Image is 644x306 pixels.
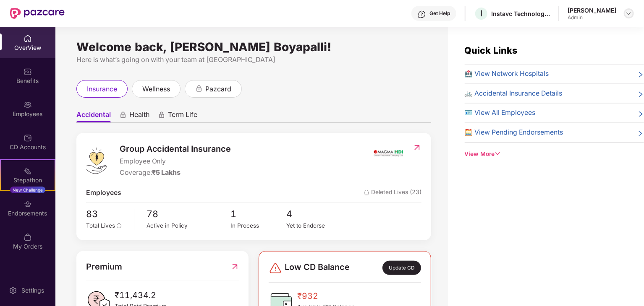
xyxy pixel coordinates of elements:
span: ₹5 Lakhs [152,169,181,176]
span: insurance [87,84,117,94]
img: svg+xml;base64,PHN2ZyBpZD0iRGFuZ2VyLTMyeDMyIiB4bWxucz0iaHR0cDovL3d3dy53My5vcmcvMjAwMC9zdmciIHdpZH... [269,262,282,275]
div: Admin [568,14,616,21]
img: logo [86,148,107,174]
span: info-circle [117,223,122,228]
span: 🚲 Accidental Insurance Details [465,88,563,99]
img: svg+xml;base64,PHN2ZyBpZD0iSG9tZSIgeG1sbnM9Imh0dHA6Ly93d3cudzMub3JnLzIwMDAvc3ZnIiB3aWR0aD0iMjAiIG... [24,34,32,43]
div: Active in Policy [147,221,231,230]
div: Update CD [382,261,421,275]
span: Employees [86,188,121,198]
span: Low CD Balance [285,261,350,275]
span: ₹11,434.2 [115,289,167,302]
img: svg+xml;base64,PHN2ZyBpZD0iRW5kb3JzZW1lbnRzIiB4bWxucz0iaHR0cDovL3d3dy53My5vcmcvMjAwMC9zdmciIHdpZH... [24,200,32,208]
div: In Process [230,221,286,230]
img: deleteIcon [364,190,369,195]
img: svg+xml;base64,PHN2ZyBpZD0iU2V0dGluZy0yMHgyMCIgeG1sbnM9Imh0dHA6Ly93d3cudzMub3JnLzIwMDAvc3ZnIiB3aW... [9,286,17,295]
img: svg+xml;base64,PHN2ZyBpZD0iSGVscC0zMngzMiIgeG1sbnM9Imh0dHA6Ly93d3cudzMub3JnLzIwMDAvc3ZnIiB3aWR0aD... [418,10,426,18]
span: Group Accidental Insurance [120,143,231,156]
div: Welcome back, [PERSON_NAME] Boyapalli! [76,44,431,50]
span: right [637,109,644,118]
span: ₹932 [297,290,355,303]
div: Coverage: [120,168,231,178]
span: Total Lives [86,222,115,229]
div: Yet to Endorse [287,221,343,230]
span: 78 [147,207,231,221]
div: animation [195,85,203,92]
span: Health [129,110,149,122]
img: RedirectIcon [230,260,239,273]
img: svg+xml;base64,PHN2ZyBpZD0iQmVuZWZpdHMiIHhtbG5zPSJodHRwOi8vd3d3LnczLm9yZy8yMDAwL3N2ZyIgd2lkdGg9Ij... [24,67,32,76]
div: Get Help [429,10,450,17]
div: Here is what’s going on with your team at [GEOGRAPHIC_DATA] [76,54,431,65]
img: svg+xml;base64,PHN2ZyBpZD0iRHJvcGRvd24tMzJ4MzIiIHhtbG5zPSJodHRwOi8vd3d3LnczLm9yZy8yMDAwL3N2ZyIgd2... [626,10,632,17]
span: Quick Links [465,45,518,56]
span: 83 [86,207,128,221]
span: 🧮 View Pending Endorsements [465,127,563,138]
img: RedirectIcon [413,143,421,152]
span: Accidental [76,110,111,122]
img: svg+xml;base64,PHN2ZyB4bWxucz0iaHR0cDovL3d3dy53My5vcmcvMjAwMC9zdmciIHdpZHRoPSIyMSIgaGVpZ2h0PSIyMC... [24,167,32,175]
div: Settings [19,286,47,295]
span: 4 [287,207,343,221]
img: svg+xml;base64,PHN2ZyBpZD0iQ0RfQWNjb3VudHMiIGRhdGEtbmFtZT0iQ0QgQWNjb3VudHMiIHhtbG5zPSJodHRwOi8vd3... [24,134,32,142]
span: Premium [86,260,122,273]
span: wellness [142,84,170,94]
span: 🏥 View Network Hospitals [465,69,549,79]
div: Instavc Technologies GPA [491,10,550,18]
span: Employee Only [120,156,231,167]
img: svg+xml;base64,PHN2ZyBpZD0iTXlfT3JkZXJzIiBkYXRhLW5hbWU9Ik15IE9yZGVycyIgeG1sbnM9Imh0dHA6Ly93d3cudz... [24,233,32,241]
div: animation [158,111,165,119]
span: down [495,151,501,157]
img: New Pazcare Logo [10,8,65,19]
div: New Challenge [10,187,45,193]
span: right [637,90,644,99]
span: Term Life [168,110,197,122]
span: I [480,8,482,18]
span: 1 [230,207,286,221]
span: pazcard [205,84,231,94]
div: animation [119,111,127,119]
span: Deleted Lives (23) [364,188,421,198]
span: right [637,129,644,138]
span: right [637,70,644,79]
img: insurerIcon [373,143,404,163]
img: svg+xml;base64,PHN2ZyBpZD0iRW1wbG95ZWVzIiB4bWxucz0iaHR0cDovL3d3dy53My5vcmcvMjAwMC9zdmciIHdpZHRoPS... [24,101,32,109]
div: View More [465,150,644,159]
span: 🪪 View All Employees [465,108,536,118]
div: [PERSON_NAME] [568,6,616,14]
div: Stepathon [1,176,55,184]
